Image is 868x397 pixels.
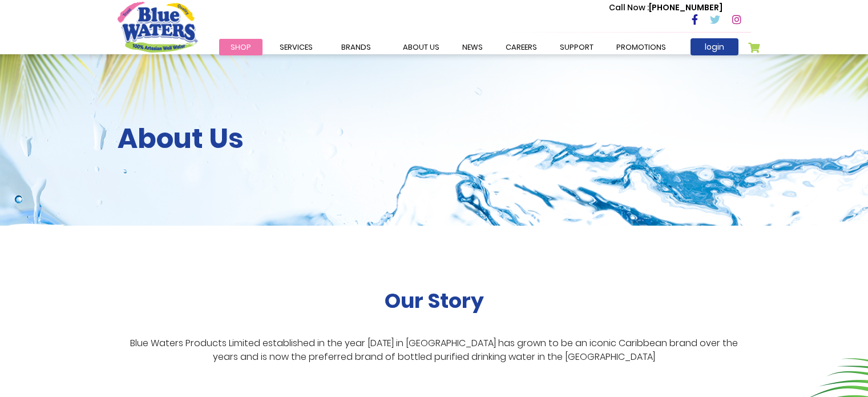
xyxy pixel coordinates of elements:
[494,39,548,55] a: careers
[385,288,484,313] h2: Our Story
[118,2,197,52] a: store logo
[691,38,738,55] a: login
[118,122,751,155] h2: About Us
[609,2,649,13] span: Call Now :
[280,42,313,53] span: Services
[231,42,251,53] span: Shop
[118,336,751,364] p: Blue Waters Products Limited established in the year [DATE] in [GEOGRAPHIC_DATA] has grown to be ...
[341,42,371,53] span: Brands
[451,39,494,55] a: News
[548,39,605,55] a: support
[391,39,451,55] a: about us
[609,2,722,14] p: [PHONE_NUMBER]
[605,39,677,55] a: Promotions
